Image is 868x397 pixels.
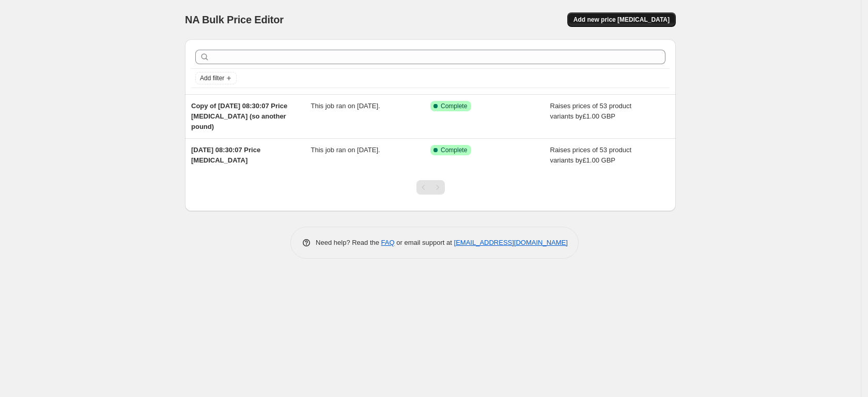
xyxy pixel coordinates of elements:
[454,239,568,246] a: [EMAIL_ADDRESS][DOMAIN_NAME]
[582,156,615,164] span: £1.00 GBP
[441,102,467,110] span: Complete
[191,102,287,130] span: Copy of [DATE] 08:30:07 Price [MEDICAL_DATA] (so another pound)
[311,146,380,154] span: This job ran on [DATE].
[416,180,445,195] nav: Pagination
[441,146,467,154] span: Complete
[200,74,224,82] span: Add filter
[191,146,260,164] span: [DATE] 08:30:07 Price [MEDICAL_DATA]
[550,102,632,120] span: Raises prices of 53 product variants by
[195,72,237,84] button: Add filter
[311,102,380,110] span: This job ran on [DATE].
[574,16,670,24] span: Add new price [MEDICAL_DATA]
[395,239,454,246] span: or email support at
[316,239,381,246] span: Need help? Read the
[185,14,284,25] span: NA Bulk Price Editor
[381,239,395,246] a: FAQ
[582,112,615,120] span: £1.00 GBP
[550,146,632,164] span: Raises prices of 53 product variants by
[567,12,676,27] button: Add new price [MEDICAL_DATA]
